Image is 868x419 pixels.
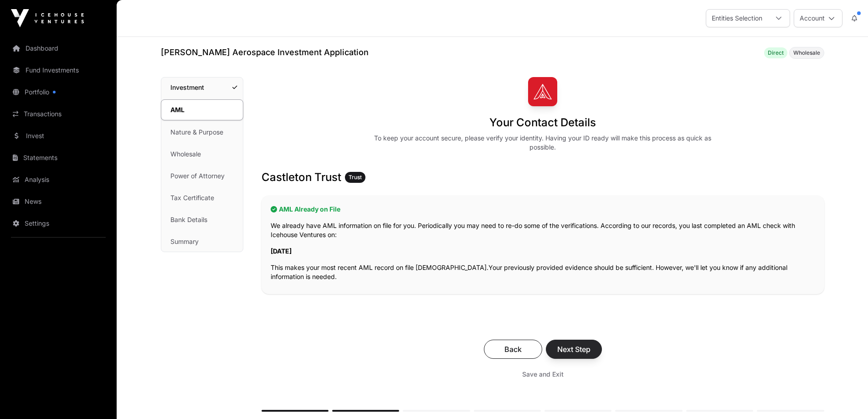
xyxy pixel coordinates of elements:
button: Back [484,340,542,359]
button: Save and Exit [511,366,575,383]
h2: AML Already on File [271,205,815,214]
span: Next Step [557,344,591,355]
p: This makes your most recent AML record on file [DEMOGRAPHIC_DATA]. [271,263,815,281]
span: Back [495,344,531,355]
span: Direct [768,49,784,57]
span: Trust [349,174,362,181]
a: Wholesale [161,144,243,164]
a: Dashboard [7,38,109,58]
a: AML [161,99,243,120]
span: Wholesale [793,49,820,57]
button: Next Step [546,340,602,359]
a: Transactions [7,104,109,124]
a: Analysis [7,170,109,190]
span: Your previously provided evidence should be sufficient. However, we'll let you know if any additi... [271,264,787,280]
a: Nature & Purpose [161,122,243,142]
a: Power of Attorney [161,166,243,186]
p: [DATE] [271,247,815,256]
a: Tax Certificate [161,188,243,208]
p: We already have AML information on file for you. Periodically you may need to re-do some of the v... [271,221,815,239]
div: Entities Selection [706,10,768,27]
img: Dawn Aerospace [528,77,557,106]
div: To keep your account secure, please verify your identity. Having your ID ready will make this pro... [368,134,718,152]
h1: Your Contact Details [489,115,596,130]
img: Icehouse Ventures Logo [11,9,84,27]
a: Settings [7,213,109,233]
span: Save and Exit [522,370,564,379]
h3: Castleton Trust [262,170,824,185]
iframe: Chat Widget [822,375,868,419]
a: Summary [161,232,243,252]
a: Portfolio [7,82,109,102]
a: Investment [161,78,243,98]
a: Fund Investments [7,60,109,80]
a: Bank Details [161,210,243,230]
a: Statements [7,148,109,168]
a: News [7,191,109,212]
a: Invest [7,126,109,146]
h1: [PERSON_NAME] Aerospace Investment Application [161,46,369,59]
button: Account [794,9,842,27]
